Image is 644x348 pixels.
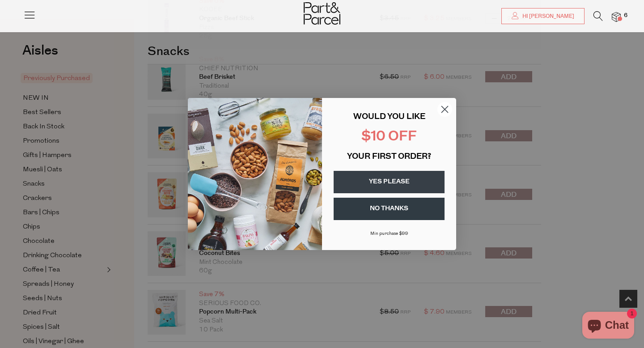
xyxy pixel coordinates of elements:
span: Hi [PERSON_NAME] [520,13,574,20]
img: Part&Parcel [304,2,340,25]
span: 6 [622,12,630,20]
button: YES PLEASE [334,171,445,193]
span: WOULD YOU LIKE [353,113,425,121]
span: Min purchase $99 [370,231,408,236]
a: 6 [612,12,621,21]
inbox-online-store-chat: Shopify online store chat [580,312,637,341]
img: 43fba0fb-7538-40bc-babb-ffb1a4d097bc.jpeg [188,98,322,250]
span: $10 OFF [361,130,417,144]
span: YOUR FIRST ORDER? [347,153,431,161]
a: Hi [PERSON_NAME] [501,8,585,24]
button: NO THANKS [334,198,445,220]
button: Close dialog [437,102,453,117]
